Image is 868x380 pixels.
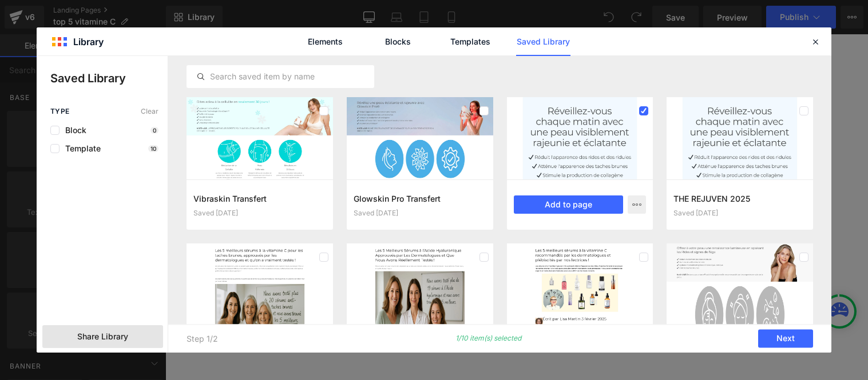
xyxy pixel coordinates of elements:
[141,107,158,115] span: Clear
[193,209,326,217] div: Saved [DATE]
[50,70,168,87] p: Saved Library
[60,126,86,135] span: Block
[758,330,813,348] button: Next
[50,107,70,115] span: Type
[673,193,806,205] h3: THE REJUVEN 2025
[187,70,374,83] input: Search saved item by name
[371,27,425,56] a: Blocks
[455,334,521,343] p: 1/10 item(s) selected
[443,27,498,56] a: Templates
[150,127,158,134] p: 0
[60,144,101,153] span: Template
[354,209,486,217] div: Saved [DATE]
[516,27,570,56] a: Saved Library
[298,27,352,56] a: Elements
[187,334,218,343] p: Step 1/2
[193,193,326,205] h3: Vibraskin Transfert
[354,193,486,205] h3: Glowskin Pro Transfert
[514,195,624,214] button: Add to page
[77,331,128,342] span: Share Library
[148,145,158,152] p: 10
[673,209,806,217] div: Saved [DATE]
